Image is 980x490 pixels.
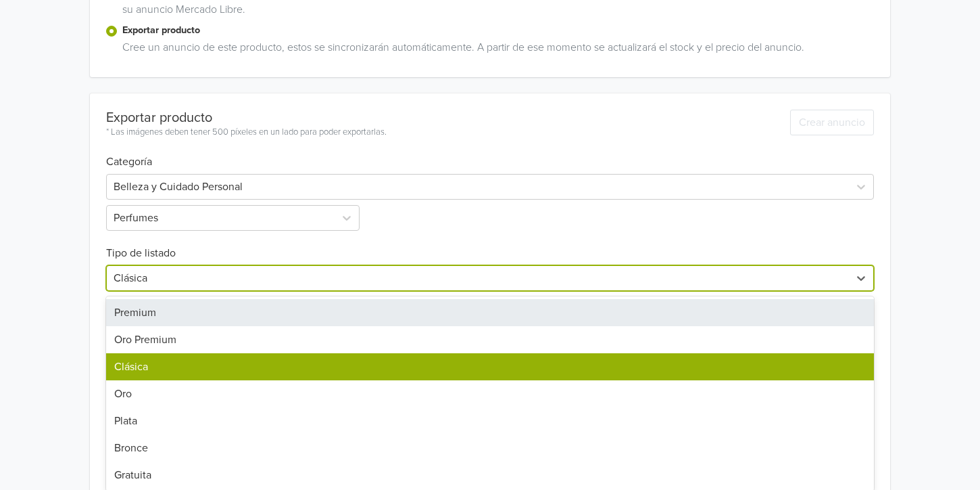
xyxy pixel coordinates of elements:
div: Plata [106,407,873,435]
div: * Las imágenes deben tener 500 píxeles en un lado para poder exportarlas. [106,126,387,139]
button: Crear anuncio [790,110,874,135]
h6: Categoría [106,139,873,169]
div: Gratuita [106,462,873,489]
div: Exportar producto [106,110,387,126]
label: Exportar producto [122,23,873,38]
div: Premium [106,299,873,326]
div: Clásica [106,353,873,380]
div: Bronce [106,435,873,462]
h6: Tipo de listado [106,231,873,260]
div: Oro [106,380,873,407]
div: Oro Premium [106,326,873,353]
div: Cree un anuncio de este producto, estos se sincronizarán automáticamente. A partir de ese momento... [117,39,873,61]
